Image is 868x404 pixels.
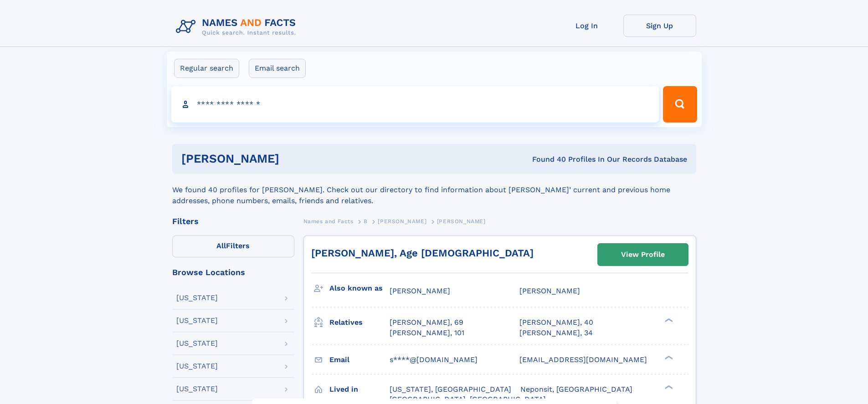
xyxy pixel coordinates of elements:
h3: Also known as [329,281,390,296]
h3: Lived in [329,382,390,397]
a: [PERSON_NAME], 101 [390,328,464,338]
div: [US_STATE] [176,294,218,302]
div: We found 40 profiles for [PERSON_NAME]. Check out our directory to find information about [PERSON... [172,174,696,206]
div: Browse Locations [172,268,294,276]
div: View Profile [621,244,665,265]
input: search input [171,86,659,123]
span: [EMAIL_ADDRESS][DOMAIN_NAME] [519,355,647,364]
h3: Relatives [329,315,390,330]
div: [US_STATE] [176,385,218,393]
span: Neponsit, [GEOGRAPHIC_DATA] [520,385,632,394]
div: ❯ [663,317,673,323]
label: Filters [172,235,294,257]
a: [PERSON_NAME], Age [DEMOGRAPHIC_DATA] [311,247,534,259]
a: Sign Up [623,15,696,37]
div: [US_STATE] [176,340,218,347]
a: [PERSON_NAME], 34 [519,328,593,338]
span: [PERSON_NAME] [378,218,426,225]
a: [PERSON_NAME] [378,215,426,227]
button: Search Button [663,86,697,123]
h3: Email [329,352,390,368]
div: [US_STATE] [176,363,218,370]
a: B [364,215,368,227]
span: [GEOGRAPHIC_DATA], [GEOGRAPHIC_DATA] [390,395,546,404]
div: Filters [172,217,294,225]
div: [US_STATE] [176,317,218,324]
a: View Profile [598,244,688,266]
label: Email search [249,59,306,78]
a: Log In [550,15,623,37]
img: Logo Names and Facts [172,15,303,39]
a: [PERSON_NAME], 69 [390,317,463,327]
span: [PERSON_NAME] [437,218,486,225]
label: Regular search [174,59,239,78]
span: [PERSON_NAME] [390,286,450,295]
span: All [216,241,226,250]
a: Names and Facts [303,215,354,227]
div: Found 40 Profiles In Our Records Database [406,154,687,164]
span: B [364,218,368,225]
h1: [PERSON_NAME] [181,153,406,164]
div: ❯ [663,384,673,390]
span: [PERSON_NAME] [519,286,580,295]
span: [US_STATE], [GEOGRAPHIC_DATA] [390,385,511,394]
a: [PERSON_NAME], 40 [519,317,593,327]
div: ❯ [663,354,673,360]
